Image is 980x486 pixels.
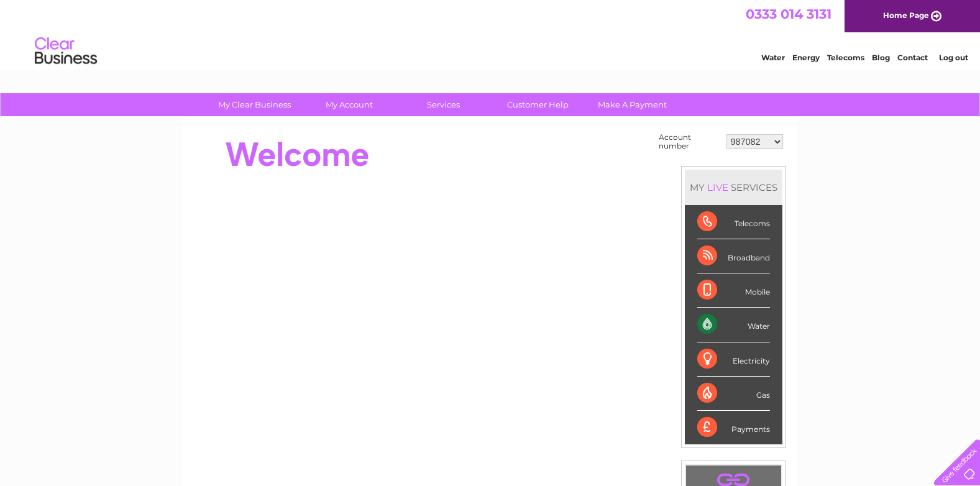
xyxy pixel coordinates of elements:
a: Telecoms [827,53,864,62]
div: Electricity [697,342,770,377]
div: Gas [697,377,770,411]
div: LIVE [705,181,731,193]
a: Blog [872,53,890,62]
a: Energy [792,53,820,62]
div: Clear Business is a trading name of Verastar Limited (registered in [GEOGRAPHIC_DATA] No. 3667643... [197,7,784,60]
img: logo.png [34,32,98,70]
a: Make A Payment [581,93,684,116]
a: 0333 014 3131 [746,6,831,22]
div: Payments [697,411,770,444]
a: My Account [298,93,400,116]
a: Log out [939,53,968,62]
div: MY SERVICES [685,170,782,205]
a: My Clear Business [203,93,306,116]
div: Broadband [697,239,770,273]
div: Water [697,308,770,342]
a: Contact [897,53,928,62]
div: Telecoms [697,205,770,239]
a: Water [761,53,785,62]
div: Mobile [697,273,770,308]
td: Account number [656,130,723,154]
a: Services [392,93,495,116]
a: Customer Help [487,93,589,116]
